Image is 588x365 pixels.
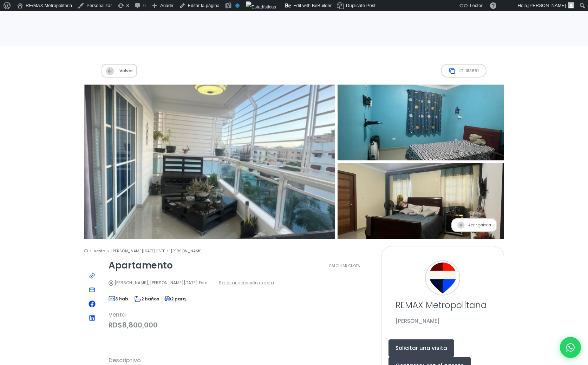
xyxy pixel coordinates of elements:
[109,358,371,363] h2: Descriptivo
[329,81,512,165] img: Apartamento en Isabelita I
[87,271,97,281] span: Copiar enlace
[528,3,566,8] span: [PERSON_NAME]
[465,66,479,75] span: 188691
[329,160,512,243] img: Apartamento en Isabelita I
[109,261,173,270] h1: Apartamento
[122,320,158,330] span: 8,800,000
[246,1,276,13] img: Visitas de 48 horas. Haz clic para ver más estadísticas del sitio.
[135,296,159,302] span: 2 baños
[235,4,240,8] div: No indexar
[396,317,440,325] span: [PERSON_NAME]
[109,296,129,302] span: 3 hab.
[441,64,486,78] span: ID
[396,299,490,311] h3: REMAX Metropolitana
[71,77,347,247] img: Apartamento en Isabelita I
[451,218,497,232] span: Abrir galeria
[94,248,109,254] a: Venta
[425,260,460,296] div: REMAX Metropolitana
[89,315,95,321] img: Compartir en Linkedin
[109,280,113,286] img: Icono de dirección
[219,278,274,287] span: Solicitar dirección exacta
[89,272,96,279] img: Copiar Enlace
[109,321,371,330] span: RD$
[388,339,454,357] button: Solicitar una visita
[106,67,114,75] img: Volver
[89,300,96,307] img: Compartir en Facebook
[84,248,88,253] img: Inicio
[319,261,371,271] a: Calcular Cuota
[171,248,203,254] a: [PERSON_NAME]
[102,64,137,78] span: Volver
[457,221,465,229] img: Abrir galeria
[111,248,169,254] a: [PERSON_NAME][DATE] ESTE
[109,310,371,319] span: Venta
[89,286,96,293] img: Compartir por correo
[449,67,456,74] img: Copy Icon
[109,278,207,287] span: [PERSON_NAME], [PERSON_NAME][DATE] Este
[164,296,187,302] span: 2 parq.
